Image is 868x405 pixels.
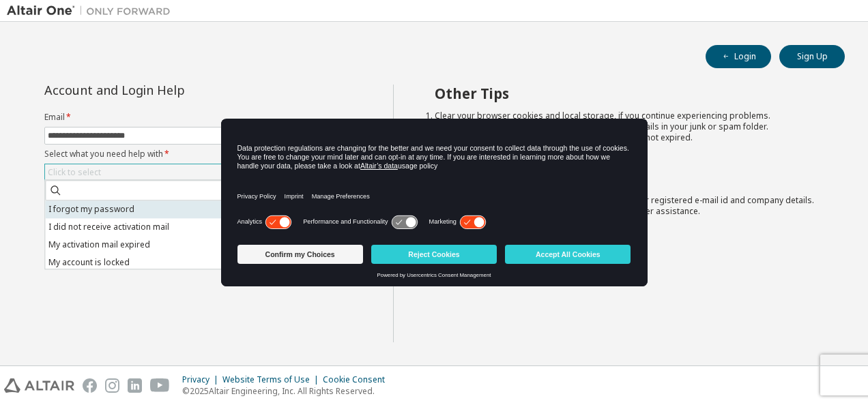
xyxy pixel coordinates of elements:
img: instagram.svg [105,378,119,393]
li: I forgot my password [45,200,353,218]
img: Altair One [7,4,177,18]
img: facebook.svg [83,378,97,393]
button: Sign Up [779,45,845,68]
div: Cookie Consent [323,374,393,385]
div: Website Terms of Use [222,374,323,385]
label: Select what you need help with [44,149,356,160]
div: Account and Login Help [44,85,293,95]
div: Click to select [48,167,101,178]
p: © 2025 Altair Engineering, Inc. All Rights Reserved. [182,385,393,397]
div: Click to select [45,164,355,181]
div: Privacy [182,374,222,385]
img: linkedin.svg [128,378,142,393]
img: youtube.svg [150,378,170,393]
label: Email [44,112,356,123]
li: Clear your browser cookies and local storage, if you continue experiencing problems. [435,110,821,121]
img: altair_logo.svg [4,378,74,393]
h2: Other Tips [435,85,821,102]
button: Login [706,45,771,68]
